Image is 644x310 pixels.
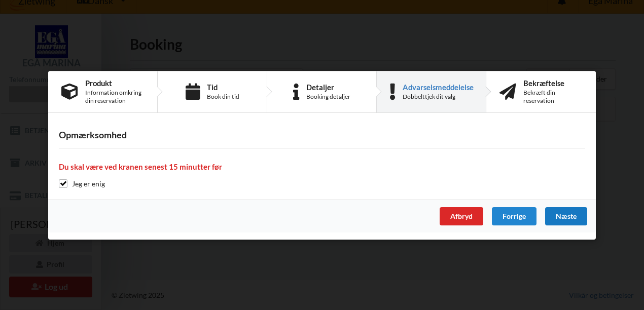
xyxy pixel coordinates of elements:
[85,88,144,104] div: Information omkring din reservation
[523,88,583,104] div: Bekræft din reservation
[403,83,474,91] div: Advarselsmeddelelse
[306,83,350,91] div: Detaljer
[59,129,585,141] h3: Opmærksomhed
[545,207,587,225] div: Næste
[523,79,583,87] div: Bekræftelse
[59,179,105,188] label: Jeg er enig
[440,207,483,225] div: Afbryd
[85,79,144,87] div: Produkt
[492,207,536,225] div: Forrige
[207,92,239,100] div: Book din tid
[403,92,474,100] div: Dobbelttjek dit valg
[306,92,350,100] div: Booking detaljer
[59,162,585,172] h4: Du skal være ved kranen senest 15 minutter før
[207,83,239,91] div: Tid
